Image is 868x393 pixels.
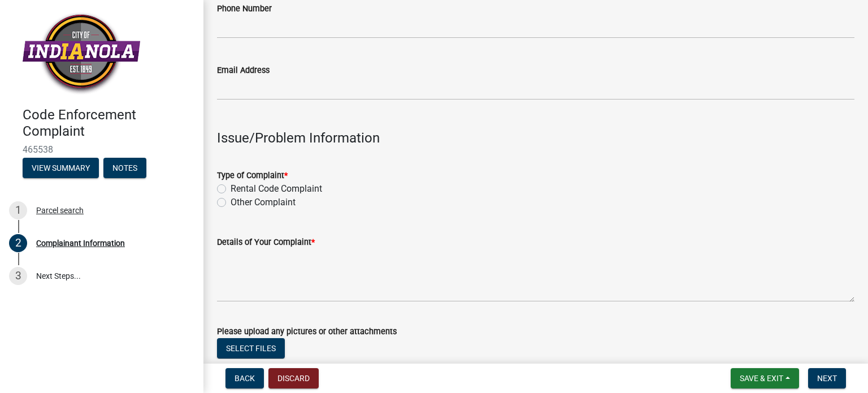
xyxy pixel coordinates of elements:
span: Next [817,374,837,383]
span: 465538 [23,144,181,155]
span: Save & Exit [740,374,783,383]
button: View Summary [23,158,99,178]
div: 1 [9,201,27,219]
button: Back [225,368,264,388]
div: 2 [9,234,27,252]
wm-modal-confirm: Summary [23,164,99,173]
h4: Issue/Problem Information [217,130,854,146]
div: 3 [9,267,27,285]
label: Please upload any pictures or other attachments [217,328,397,336]
label: Details of Your Complaint [217,239,315,247]
span: Back [235,374,255,383]
button: Notes [103,158,146,178]
div: Complainant Information [36,239,125,247]
label: Other Complaint [231,196,296,209]
label: Phone Number [217,5,272,13]
label: Rental Code Complaint [231,182,322,196]
label: Email Address [217,67,270,75]
h4: Code Enforcement Complaint [23,107,194,140]
div: Parcel search [36,206,84,214]
button: Select files [217,338,285,359]
button: Discard [268,368,319,388]
button: Next [808,368,846,388]
wm-modal-confirm: Notes [103,164,146,173]
button: Save & Exit [731,368,799,388]
img: City of Indianola, Iowa [23,12,140,95]
label: Type of Complaint [217,172,288,180]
